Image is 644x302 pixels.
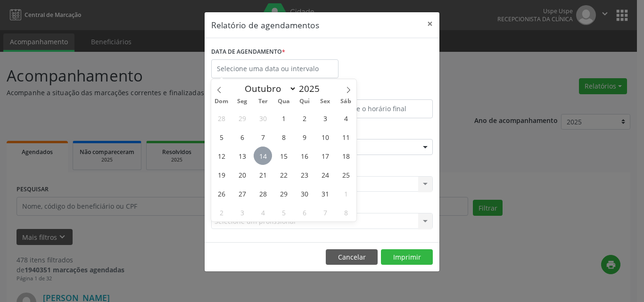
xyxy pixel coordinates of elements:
[254,203,272,221] span: Novembro 4, 2025
[274,184,293,203] span: Outubro 29, 2025
[274,203,293,221] span: Novembro 5, 2025
[316,109,334,127] span: Outubro 3, 2025
[211,19,319,31] h5: Relatório de agendamentos
[212,147,231,165] span: Outubro 12, 2025
[316,165,334,184] span: Outubro 24, 2025
[294,98,315,105] span: Qui
[274,147,293,165] span: Outubro 15, 2025
[295,128,314,146] span: Outubro 9, 2025
[316,184,334,203] span: Outubro 31, 2025
[295,165,314,184] span: Outubro 23, 2025
[211,45,285,59] label: DATA DE AGENDAMENTO
[337,165,355,184] span: Outubro 25, 2025
[233,147,251,165] span: Outubro 13, 2025
[315,98,336,105] span: Sex
[316,147,334,165] span: Outubro 17, 2025
[254,128,272,146] span: Outubro 7, 2025
[233,165,251,184] span: Outubro 20, 2025
[212,109,231,127] span: Setembro 28, 2025
[295,109,314,127] span: Outubro 2, 2025
[254,165,272,184] span: Outubro 21, 2025
[254,184,272,203] span: Outubro 28, 2025
[274,128,293,146] span: Outubro 8, 2025
[337,203,355,221] span: Novembro 8, 2025
[273,98,294,105] span: Qua
[337,184,355,203] span: Novembro 1, 2025
[211,98,232,105] span: Dom
[381,249,433,265] button: Imprimir
[326,249,378,265] button: Cancelar
[295,203,314,221] span: Novembro 6, 2025
[212,165,231,184] span: Outubro 19, 2025
[316,128,334,146] span: Outubro 10, 2025
[233,109,251,127] span: Setembro 29, 2025
[254,147,272,165] span: Outubro 14, 2025
[337,147,355,165] span: Outubro 18, 2025
[233,203,251,221] span: Novembro 3, 2025
[324,85,433,99] label: ATÉ
[274,109,293,127] span: Outubro 1, 2025
[212,184,231,203] span: Outubro 26, 2025
[337,128,355,146] span: Outubro 11, 2025
[297,82,328,95] input: Year
[253,98,273,105] span: Ter
[324,99,433,118] input: Selecione o horário final
[295,147,314,165] span: Outubro 16, 2025
[336,98,356,105] span: Sáb
[211,59,339,78] input: Selecione uma data ou intervalo
[212,203,231,221] span: Novembro 2, 2025
[254,109,272,127] span: Setembro 30, 2025
[232,98,253,105] span: Seg
[233,184,251,203] span: Outubro 27, 2025
[295,184,314,203] span: Outubro 30, 2025
[212,128,231,146] span: Outubro 5, 2025
[316,203,334,221] span: Novembro 7, 2025
[274,165,293,184] span: Outubro 22, 2025
[337,109,355,127] span: Outubro 4, 2025
[240,82,297,95] select: Month
[421,12,439,35] button: Close
[233,128,251,146] span: Outubro 6, 2025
